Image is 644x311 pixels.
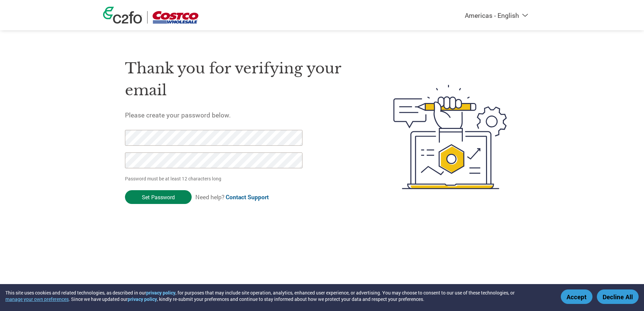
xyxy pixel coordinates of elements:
div: This site uses cookies and related technologies, as described in our , for purposes that may incl... [5,289,551,302]
button: Accept [561,289,592,304]
a: Contact Support [226,193,269,201]
input: Set Password [125,190,192,204]
img: Costco [153,11,198,24]
a: privacy policy [128,296,157,302]
button: Decline All [597,289,639,304]
h5: Please create your password below. [125,111,361,119]
h1: Thank you for verifying your email [125,58,361,101]
button: manage your own preferences [5,296,69,302]
a: privacy policy [146,289,175,296]
img: c2fo logo [103,7,142,24]
p: Password must be at least 12 characters long [125,175,305,182]
span: Need help? [195,193,269,201]
img: create-password [381,48,519,226]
